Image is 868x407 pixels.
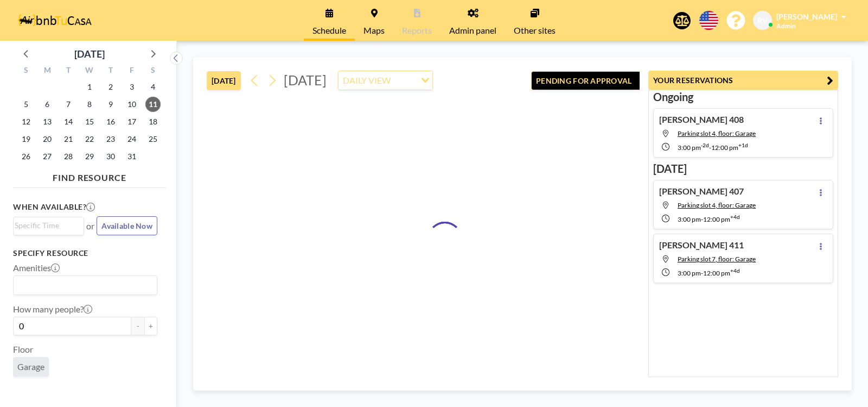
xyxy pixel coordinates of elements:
[701,142,709,148] sup: -2d
[58,64,79,78] div: T
[13,344,33,355] label: Floor
[82,79,97,95] span: Wednesday, October 1, 2025
[678,143,701,152] span: 3:00 PM
[678,201,756,209] span: Parking slot 4, floor: Garage
[339,71,432,90] div: Search for option
[18,149,34,164] span: Sunday, October 26, 2025
[145,79,161,95] span: Saturday, October 4, 2025
[145,97,161,112] span: Saturday, October 11, 2025
[82,114,97,129] span: Wednesday, October 15, 2025
[15,278,151,292] input: Search for option
[678,129,756,137] span: Parking slot 4, floor: Garage
[13,168,166,183] h4: FIND RESOURCE
[13,248,157,258] h3: Specify resource
[79,64,100,78] div: W
[86,221,94,231] span: or
[14,276,157,295] div: Search for option
[678,269,701,277] span: 3:00 PM
[61,114,76,129] span: Tuesday, October 14, 2025
[730,267,740,274] sup: +4d
[701,269,703,277] span: -
[757,16,768,26] span: RV
[124,79,139,95] span: Friday, October 3, 2025
[18,97,34,112] span: Sunday, October 5, 2025
[402,26,432,35] span: Reports
[653,162,833,176] h3: [DATE]
[17,10,92,32] img: organization-logo
[678,255,756,263] span: Parking slot 7, floor: Garage
[531,71,652,90] button: PENDING FOR APPROVAL
[16,64,37,78] div: S
[124,97,139,112] span: Friday, October 10, 2025
[659,186,744,197] h4: [PERSON_NAME] 407
[730,214,740,220] sup: +4d
[74,46,105,61] div: [DATE]
[703,215,730,223] span: 12:00 PM
[15,220,78,231] input: Search for option
[97,216,157,235] button: Available Now
[61,149,76,164] span: Tuesday, October 28, 2025
[18,114,34,129] span: Sunday, October 12, 2025
[659,240,744,251] h4: [PERSON_NAME] 411
[394,73,414,87] input: Search for option
[103,149,118,164] span: Thursday, October 30, 2025
[40,149,55,164] span: Monday, October 27, 2025
[13,304,92,315] label: How many people?
[121,64,142,78] div: F
[709,143,711,152] span: -
[14,217,84,234] div: Search for option
[449,26,496,35] span: Admin panel
[711,143,738,152] span: 12:00 PM
[61,97,76,112] span: Tuesday, October 7, 2025
[701,215,703,223] span: -
[124,132,139,147] span: Friday, October 24, 2025
[776,22,796,30] span: Admin
[17,361,44,372] span: Garage
[103,114,118,129] span: Thursday, October 16, 2025
[363,26,385,35] span: Maps
[40,114,55,129] span: Monday, October 13, 2025
[124,114,139,129] span: Friday, October 17, 2025
[284,72,327,88] span: [DATE]
[40,97,55,112] span: Monday, October 6, 2025
[13,262,60,273] label: Amenities
[678,215,701,223] span: 3:00 PM
[341,73,393,87] span: DAILY VIEW
[103,79,118,95] span: Thursday, October 2, 2025
[18,132,34,147] span: Sunday, October 19, 2025
[82,149,97,164] span: Wednesday, October 29, 2025
[145,114,161,129] span: Saturday, October 18, 2025
[82,97,97,112] span: Wednesday, October 8, 2025
[144,317,157,335] button: +
[103,97,118,112] span: Thursday, October 9, 2025
[40,132,55,147] span: Monday, October 20, 2025
[703,269,730,277] span: 12:00 PM
[82,132,97,147] span: Wednesday, October 22, 2025
[13,385,31,396] label: Type
[648,71,838,90] button: YOUR RESERVATIONS
[776,12,837,21] span: [PERSON_NAME]
[37,64,58,78] div: M
[207,71,241,90] button: [DATE]
[61,132,76,147] span: Tuesday, October 21, 2025
[653,90,833,104] h3: Ongoing
[312,26,346,35] span: Schedule
[101,221,152,230] span: Available Now
[100,64,121,78] div: T
[124,149,139,164] span: Friday, October 31, 2025
[738,142,748,148] sup: +1d
[514,26,556,35] span: Other sites
[142,64,163,78] div: S
[145,132,161,147] span: Saturday, October 25, 2025
[659,114,744,125] h4: [PERSON_NAME] 408
[131,317,144,335] button: -
[103,132,118,147] span: Thursday, October 23, 2025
